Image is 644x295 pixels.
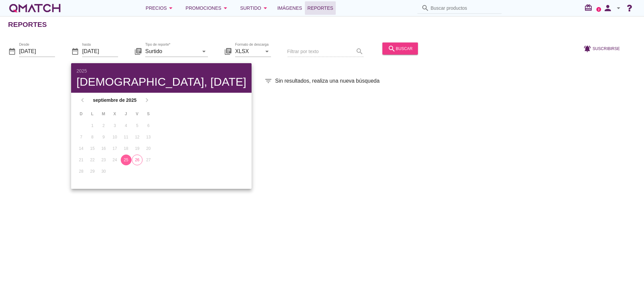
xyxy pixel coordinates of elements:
input: Tipo de reporte* [145,46,199,56]
i: notifications_active [583,44,593,52]
a: white-qmatch-logo [8,1,62,15]
strong: septiembre de 2025 [89,97,141,104]
i: library_books [134,47,142,55]
button: buscar [382,42,418,54]
i: redeem [584,4,595,12]
div: 25 [121,157,131,163]
th: M [98,108,109,120]
div: buscar [388,44,413,52]
th: S [143,108,154,120]
a: Reportes [305,1,336,15]
i: filter_list [264,77,272,85]
div: [DEMOGRAPHIC_DATA], [DATE] [76,76,246,87]
button: Suscribirse [578,42,625,54]
i: search [388,44,396,52]
i: search [421,4,429,12]
i: arrow_drop_down [200,47,208,55]
i: date_range [8,47,16,55]
th: D [76,108,86,120]
div: 2025 [76,69,246,73]
div: 26 [132,157,142,163]
a: Imágenes [275,1,305,15]
div: Promociones [185,4,229,12]
input: hasta [82,46,118,56]
span: Reportes [308,4,333,12]
i: arrow_drop_down [263,47,271,55]
button: Promociones [180,1,235,15]
i: arrow_drop_down [221,4,229,12]
span: Imágenes [277,4,302,12]
th: L [87,108,97,120]
text: 2 [598,8,600,11]
button: 25 [121,155,131,165]
i: library_books [224,47,232,55]
button: Surtido [235,1,275,15]
button: Precios [140,1,180,15]
input: Desde [19,46,55,56]
i: arrow_drop_down [261,4,269,12]
a: 2 [596,7,601,12]
i: date_range [71,47,79,55]
i: person [601,3,614,13]
th: J [121,108,131,120]
input: Formato de descarga [235,46,262,56]
h2: Reportes [8,19,47,30]
div: Precios [146,4,175,12]
span: Sin resultados, realiza una nueva búsqueda [275,77,379,85]
div: Surtido [240,4,269,12]
button: 26 [132,155,143,165]
input: Buscar productos [431,3,498,13]
i: arrow_drop_down [167,4,175,12]
i: arrow_drop_down [614,4,623,12]
th: V [132,108,142,120]
th: X [109,108,120,120]
span: Suscribirse [593,45,620,51]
